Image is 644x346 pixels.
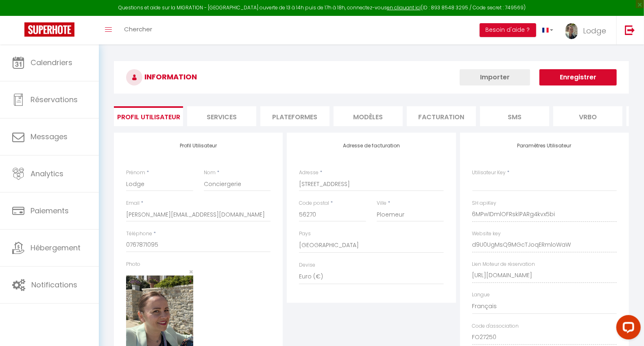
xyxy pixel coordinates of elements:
label: Website key [472,230,501,238]
label: Adresse [299,169,319,177]
iframe: LiveChat chat widget [610,312,644,346]
label: Pays [299,230,311,238]
li: SMS [480,106,549,126]
span: Hébergement [31,243,81,253]
li: Profil Utilisateur [114,106,183,126]
button: Enregistrer [539,69,617,85]
button: Close [189,268,193,276]
label: Lien Moteur de réservation [472,261,535,268]
span: Calendriers [31,57,72,68]
label: Code postal [299,199,329,207]
img: logout [625,25,635,35]
a: ... Lodge [559,16,616,44]
label: Prénom [126,169,145,177]
li: Plateformes [260,106,330,126]
button: Besoin d'aide ? [480,23,536,37]
span: Réservations [31,94,78,105]
h4: Adresse de facturation [299,143,443,149]
span: Lodge [583,26,606,36]
button: Importer [460,69,530,85]
label: Ville [377,199,386,207]
span: Chercher [124,25,152,33]
label: Téléphone [126,230,152,238]
li: Vrbo [553,106,622,126]
img: ... [565,23,578,39]
label: Utilisateur Key [472,169,506,177]
a: en cliquant ici [387,4,421,11]
span: Messages [31,131,68,142]
img: Super Booking [24,22,74,37]
li: Services [187,106,256,126]
label: Devise [299,261,315,269]
li: MODÈLES [334,106,403,126]
label: Email [126,199,140,207]
li: Facturation [407,106,476,126]
span: × [189,267,193,277]
label: Langue [472,291,490,299]
span: Analytics [31,169,63,179]
span: Paiements [31,206,69,216]
span: Notifications [31,280,77,290]
label: Photo [126,261,140,268]
label: SH apiKey [472,199,497,207]
h3: INFORMATION [114,61,629,94]
h4: Paramètres Utilisateur [472,143,617,149]
a: Chercher [118,16,158,44]
h4: Profil Utilisateur [126,143,271,149]
label: Nom [204,169,216,177]
label: Code d'association [472,322,519,330]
